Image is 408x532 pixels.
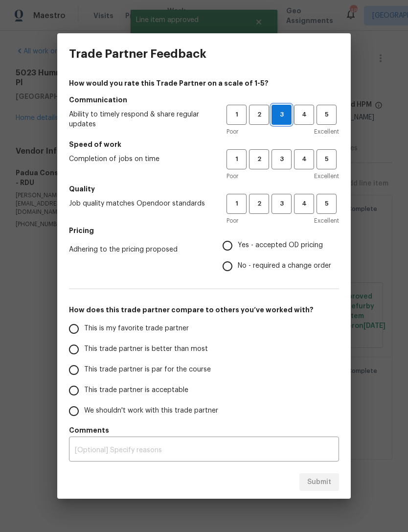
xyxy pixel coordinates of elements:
span: Poor [227,171,238,181]
span: Job quality matches Opendoor standards [69,199,211,208]
span: 5 [317,154,336,165]
span: Adhering to the pricing proposed [69,245,207,254]
h5: How does this trade partner compare to others you’ve worked with? [69,305,339,315]
span: 3 [272,198,291,209]
span: Ability to timely respond & share regular updates [69,110,211,129]
span: We shouldn't work with this trade partner [84,406,218,416]
button: 5 [317,105,337,125]
div: Pricing [223,235,339,277]
button: 2 [249,105,269,125]
span: 5 [317,198,336,209]
span: Completion of jobs on time [69,154,211,164]
button: 5 [317,194,337,214]
span: No - required a change order [238,261,331,271]
span: This is my favorite trade partner [84,324,189,334]
button: 1 [227,149,247,169]
span: 1 [227,109,246,120]
span: Excellent [314,127,339,137]
button: 1 [227,105,247,125]
span: 2 [250,109,268,120]
button: 2 [249,149,269,169]
span: 1 [227,198,246,209]
span: 5 [317,109,336,120]
span: 3 [272,109,291,120]
div: How does this trade partner compare to others you’ve worked with? [69,319,339,421]
span: 2 [250,154,268,165]
button: 1 [227,194,247,214]
button: 3 [272,105,292,125]
span: 2 [250,198,268,209]
span: Poor [227,216,238,226]
h5: Pricing [69,226,339,235]
span: Poor [227,127,238,137]
span: 4 [295,154,313,165]
button: 3 [272,149,292,169]
h3: Trade Partner Feedback [69,47,206,61]
span: This trade partner is acceptable [84,385,188,395]
span: Excellent [314,216,339,226]
button: 4 [294,149,314,169]
span: 3 [272,154,291,165]
span: 4 [295,109,313,120]
button: 4 [294,105,314,125]
h4: How would you rate this Trade Partner on a scale of 1-5? [69,78,339,88]
button: 4 [294,194,314,214]
h5: Quality [69,184,339,194]
span: Excellent [314,171,339,181]
button: 3 [272,194,292,214]
span: This trade partner is par for the course [84,365,211,375]
h5: Speed of work [69,139,339,149]
span: This trade partner is better than most [84,344,208,354]
button: 2 [249,194,269,214]
span: 4 [295,198,313,209]
h5: Communication [69,95,339,105]
button: 5 [317,149,337,169]
span: 1 [227,154,246,165]
h5: Comments [69,425,339,435]
span: Yes - accepted OD pricing [238,240,323,251]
